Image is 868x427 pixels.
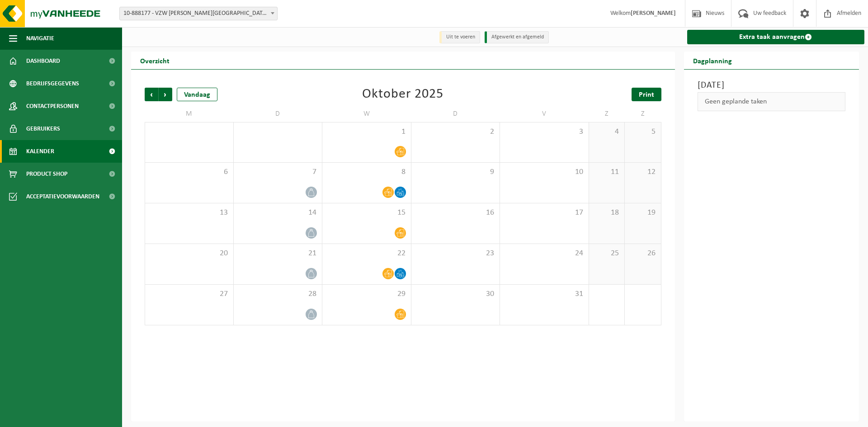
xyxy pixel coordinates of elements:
a: Print [632,88,661,101]
span: 3 [505,127,584,137]
span: 30 [416,289,495,299]
div: Vandaag [177,88,217,101]
span: 26 [629,249,656,258]
span: 31 [505,289,584,299]
td: Z [589,106,625,122]
span: 19 [629,208,656,218]
span: Vorige [145,88,158,101]
span: 2 [416,127,495,137]
span: 28 [238,289,318,299]
span: 16 [416,208,495,218]
span: Contactpersonen [26,95,79,117]
div: Geen geplande taken [698,92,846,111]
td: D [411,106,500,122]
span: Bedrijfsgegevens [26,72,79,95]
span: 4 [594,127,620,137]
li: Uit te voeren [439,31,480,43]
span: Navigatie [26,27,54,50]
span: 25 [594,249,620,258]
td: D [234,106,323,122]
td: W [322,106,411,122]
li: Afgewerkt en afgemeld [485,31,549,43]
span: 9 [416,167,495,177]
span: 27 [150,289,229,299]
span: 14 [238,208,318,218]
strong: [PERSON_NAME] [631,10,676,17]
span: 6 [150,167,229,177]
span: 17 [505,208,584,218]
span: 10 [505,167,584,177]
h2: Dagplanning [684,52,741,69]
span: 10-888177 - VZW KAREL DE GOEDE OLVA STEENBRUGGE - ASSEBROEK [119,7,278,20]
span: 18 [594,208,620,218]
span: Volgende [159,88,172,101]
td: M [145,106,234,122]
span: 24 [505,249,584,258]
span: 5 [629,127,656,137]
span: 11 [594,167,620,177]
div: Oktober 2025 [362,88,443,101]
span: 21 [238,249,318,258]
span: 23 [416,249,495,258]
span: 8 [327,167,406,177]
span: 1 [327,127,406,137]
span: 7 [238,167,318,177]
h2: Overzicht [131,52,179,69]
td: Z [625,106,661,122]
span: 22 [327,249,406,258]
h3: [DATE] [698,79,846,92]
span: Print [639,91,654,99]
span: Acceptatievoorwaarden [26,185,99,208]
span: 13 [150,208,229,218]
span: Kalender [26,140,54,163]
span: Product Shop [26,163,67,185]
span: 10-888177 - VZW KAREL DE GOEDE OLVA STEENBRUGGE - ASSEBROEK [120,7,277,20]
a: Extra taak aanvragen [687,30,865,44]
span: Gebruikers [26,117,60,140]
span: 20 [150,249,229,258]
span: 15 [327,208,406,218]
span: 12 [629,167,656,177]
span: 29 [327,289,406,299]
span: Dashboard [26,50,60,72]
td: V [500,106,589,122]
